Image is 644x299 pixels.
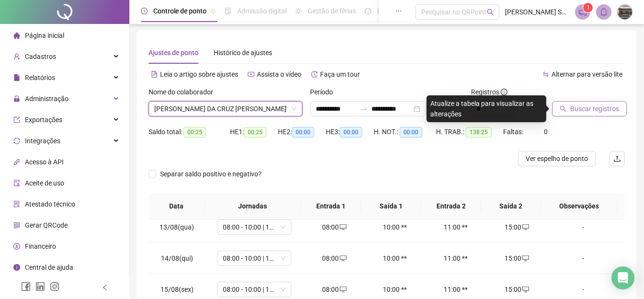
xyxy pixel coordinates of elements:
div: HE 2: [278,126,326,138]
span: home [13,32,20,39]
span: pushpin [210,9,216,14]
div: 15:00 [494,284,540,295]
span: bell [599,8,608,16]
span: desktop [521,224,529,230]
span: info-circle [501,89,507,95]
span: desktop [339,286,346,293]
span: 00:00 [292,127,314,138]
span: search [560,105,566,112]
span: Histórico de ajustes [214,49,272,57]
span: audit [13,180,20,186]
span: file-text [151,71,158,78]
span: ellipsis [395,8,402,14]
div: 08:00 [311,284,356,295]
span: 0 [544,128,548,136]
span: desktop [521,255,529,262]
th: Entrada 2 [421,193,481,219]
span: clock-circle [141,8,148,14]
div: HE 1: [230,126,278,138]
span: down [291,106,297,112]
img: 18356 [618,5,632,19]
div: HE 3: [326,126,374,138]
span: desktop [339,255,346,262]
span: Registros [471,87,507,97]
th: Saída 1 [361,193,421,219]
span: dollar [13,243,20,250]
th: Data [149,193,205,219]
th: Saída 2 [481,193,541,219]
span: Central de ajuda [25,264,73,271]
span: swap-right [360,105,368,113]
span: qrcode [13,222,20,229]
button: Ver espelho de ponto [518,151,596,166]
th: Observações [541,193,617,219]
div: 08:00 [311,253,356,264]
div: Atualize a tabela para visualizar as alterações [426,95,546,122]
span: Gestão de férias [308,7,356,15]
span: Faça um tour [320,70,360,78]
button: Buscar registros [552,101,627,116]
span: to [360,105,368,113]
span: 00:00 [340,127,362,138]
span: Leia o artigo sobre ajustes [160,70,238,78]
span: 138:25 [466,127,492,138]
span: 08:00 - 10:00 | 11:00 - 15:00 [223,220,286,234]
span: Separar saldo positivo e negativo? [156,169,265,179]
span: instagram [50,282,59,291]
span: youtube [248,71,254,78]
div: 15:00 [494,253,540,264]
span: export [13,116,20,123]
span: desktop [339,224,346,230]
div: - [555,284,611,295]
span: Painel do DP [377,7,414,15]
label: Período [310,87,339,97]
span: Controle de ponto [153,7,207,15]
span: 00:25 [184,127,206,138]
th: Entrada 1 [301,193,361,219]
span: Admissão digital [237,7,287,15]
span: Integrações [25,137,60,145]
span: Gerar QRCode [25,221,68,229]
span: Assista o vídeo [257,70,301,78]
span: Ver espelho de ponto [526,153,588,164]
span: dashboard [365,8,371,14]
div: Open Intercom Messenger [611,266,634,289]
div: 15:00 [494,222,540,232]
span: sun [295,8,302,14]
span: Página inicial [25,32,64,39]
span: Financeiro [25,242,56,250]
span: Ajustes de ponto [149,49,198,57]
span: Atestado técnico [25,200,75,208]
span: Faltas: [503,128,525,136]
span: file [13,74,20,81]
span: 00:00 [400,127,422,138]
span: notification [578,8,587,16]
span: Observações [549,201,609,211]
div: 08:00 [311,222,356,232]
span: swap [542,71,549,78]
span: Alternar para versão lite [552,70,622,78]
span: Acesso à API [25,158,64,166]
span: [PERSON_NAME] SO - [PERSON_NAME] [505,7,569,17]
span: desktop [521,286,529,293]
span: Aceite de uso [25,179,64,187]
div: H. TRAB.: [436,126,503,138]
span: left [102,284,108,291]
span: solution [13,201,20,207]
span: linkedin [35,282,45,291]
span: Buscar registros [570,103,619,114]
span: info-circle [13,264,20,271]
span: lock [13,95,20,102]
div: - [555,222,611,232]
label: Nome do colaborador [149,87,219,97]
span: 1 [586,4,590,11]
span: JOARA DE OLIVEIRA DA CRUZ FRANCISCO [154,102,297,116]
span: 08:00 - 10:00 | 11:00 - 15:00 [223,251,286,265]
span: file-done [225,8,231,14]
span: Exportações [25,116,62,124]
div: - [555,253,611,264]
th: Jornadas [205,193,301,219]
div: H. NOT.: [374,126,436,138]
span: history [311,71,318,78]
span: sync [13,138,20,144]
